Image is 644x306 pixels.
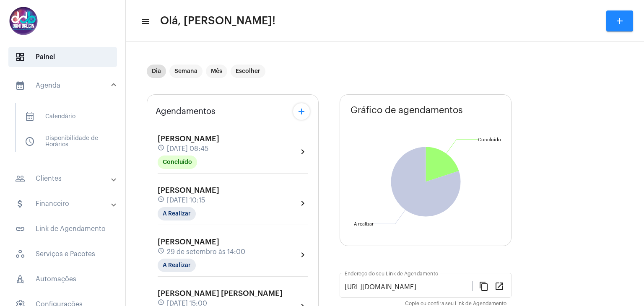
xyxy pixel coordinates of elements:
mat-panel-title: Financeiro [15,199,112,209]
mat-expansion-panel-header: sidenav iconFinanceiro [5,194,125,214]
mat-chip: A Realizar [158,259,196,272]
mat-chip: Mês [206,65,227,78]
mat-icon: sidenav icon [15,199,25,209]
mat-icon: schedule [158,144,165,153]
span: Serviços e Pacotes [8,244,117,264]
mat-icon: open_in_new [494,281,504,291]
mat-icon: chevron_right [298,198,308,208]
text: Concluído [478,137,501,142]
mat-icon: schedule [158,196,165,205]
span: 29 de setembro às 14:00 [167,248,245,256]
span: Calendário [18,106,106,127]
mat-panel-title: Clientes [15,174,112,184]
span: Painel [8,47,117,67]
mat-icon: chevron_right [298,250,308,260]
span: [DATE] 10:15 [167,197,205,204]
span: Gráfico de agendamentos [351,105,463,115]
span: [PERSON_NAME] [158,238,219,246]
mat-chip: Semana [169,65,203,78]
mat-icon: content_copy [479,281,489,291]
mat-icon: sidenav icon [15,174,25,184]
mat-icon: add [615,16,625,26]
span: [PERSON_NAME] [PERSON_NAME] [158,290,283,297]
span: Disponibilidade de Horários [18,132,106,152]
span: Link de Agendamento [8,219,117,239]
input: Link [345,283,472,291]
mat-chip: Escolher [231,65,265,78]
mat-panel-title: Agenda [15,80,112,91]
span: sidenav icon [15,52,25,62]
span: [DATE] 08:45 [167,145,208,153]
mat-chip: Concluído [158,156,197,169]
span: sidenav icon [25,112,35,122]
mat-expansion-panel-header: sidenav iconClientes [5,169,125,189]
mat-chip: A Realizar [158,207,196,220]
mat-icon: schedule [158,247,165,257]
mat-icon: sidenav icon [141,16,149,26]
span: [PERSON_NAME] [158,135,219,143]
mat-icon: add [296,106,306,117]
mat-icon: sidenav icon [15,80,25,91]
span: Automações [8,269,117,289]
mat-icon: chevron_right [298,147,308,157]
mat-chip: Dia [147,65,166,78]
img: 5016df74-caca-6049-816a-988d68c8aa82.png [7,4,40,38]
span: Olá, [PERSON_NAME]! [160,14,275,28]
mat-expansion-panel-header: sidenav iconAgenda [5,72,125,99]
text: A realizar [354,222,374,226]
span: Agendamentos [156,107,216,116]
span: sidenav icon [15,274,25,284]
span: sidenav icon [25,137,35,147]
span: sidenav icon [15,249,25,259]
span: [PERSON_NAME] [158,187,219,194]
div: sidenav iconAgenda [5,99,125,163]
mat-icon: sidenav icon [15,224,25,234]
